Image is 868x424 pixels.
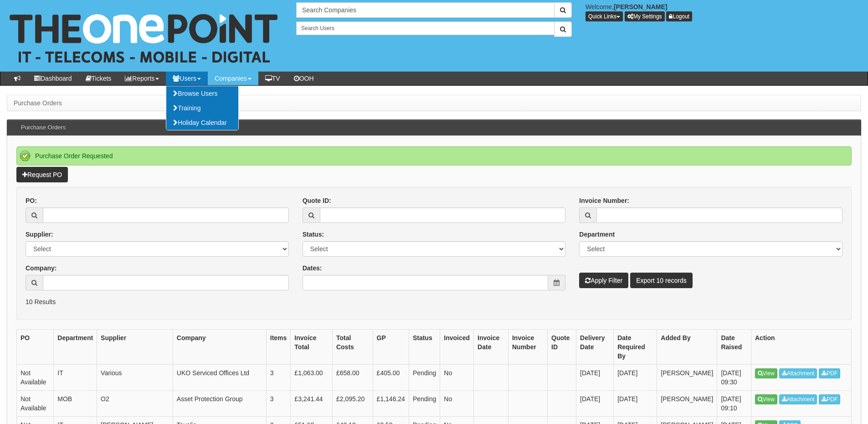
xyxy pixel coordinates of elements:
[97,390,173,416] td: O2
[208,72,258,85] a: Companies
[54,329,97,364] th: Department
[296,21,555,35] input: Search Users
[26,230,53,239] label: Supplier:
[440,364,474,390] td: No
[614,390,657,416] td: [DATE]
[303,230,324,239] label: Status:
[26,297,842,306] p: 10 Results
[409,329,440,364] th: Status
[287,72,321,85] a: OOH
[779,368,817,378] a: Attachment
[17,329,54,364] th: PO
[579,273,628,288] button: Apply Filter
[166,115,238,130] a: Holiday Calendar
[14,98,62,108] li: Purchase Orders
[258,72,287,85] a: TV
[508,329,547,364] th: Invoice Number
[614,364,657,390] td: [DATE]
[819,394,840,404] a: PDF
[296,2,555,18] input: Search Companies
[173,390,266,416] td: Asset Protection Group
[657,364,717,390] td: [PERSON_NAME]
[291,329,333,364] th: Invoice Total
[26,264,56,273] label: Company:
[579,2,868,21] div: Welcome,
[586,11,623,21] button: Quick Links
[717,364,751,390] td: [DATE] 09:30
[118,72,166,85] a: Reports
[27,72,79,85] a: Dashboard
[291,390,333,416] td: £3,241.44
[16,120,70,135] h3: Purchase Orders
[666,11,692,21] a: Logout
[576,390,614,416] td: [DATE]
[266,364,291,390] td: 3
[373,364,409,390] td: £405.00
[409,390,440,416] td: Pending
[166,86,238,101] a: Browse Users
[440,329,474,364] th: Invoiced
[579,230,615,239] label: Department
[576,329,614,364] th: Delivery Date
[26,196,37,205] label: PO:
[16,167,68,182] a: Request PO
[819,368,840,378] a: PDF
[755,368,777,378] a: View
[166,72,208,85] a: Users
[166,101,238,115] a: Training
[474,329,508,364] th: Invoice Date
[657,390,717,416] td: [PERSON_NAME]
[332,329,373,364] th: Total Costs
[579,196,629,205] label: Invoice Number:
[576,364,614,390] td: [DATE]
[409,364,440,390] td: Pending
[54,390,97,416] td: MOB
[755,394,777,404] a: View
[291,364,333,390] td: £1,063.00
[625,11,665,21] a: My Settings
[373,329,409,364] th: GP
[751,329,852,364] th: Action
[548,329,576,364] th: Quote ID
[717,329,751,364] th: Date Raised
[266,390,291,416] td: 3
[332,390,373,416] td: £2,095.20
[79,72,118,85] a: Tickets
[717,390,751,416] td: [DATE] 09:10
[779,394,817,404] a: Attachment
[54,364,97,390] td: IT
[440,390,474,416] td: No
[266,329,291,364] th: Items
[657,329,717,364] th: Added By
[97,364,173,390] td: Various
[614,3,667,10] b: [PERSON_NAME]
[303,196,331,205] label: Quote ID:
[173,329,266,364] th: Company
[17,390,54,416] td: Not Available
[373,390,409,416] td: £1,146.24
[303,264,322,273] label: Dates:
[332,364,373,390] td: £658.00
[16,146,852,165] div: Purchase Order Requested
[17,364,54,390] td: Not Available
[630,273,693,288] a: Export 10 records
[97,329,173,364] th: Supplier
[614,329,657,364] th: Date Required By
[173,364,266,390] td: UKO Serviced Offices Ltd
